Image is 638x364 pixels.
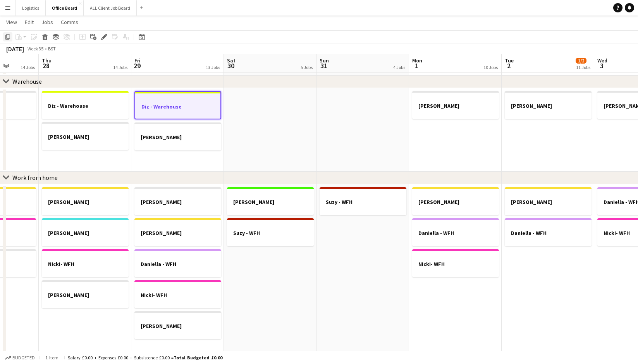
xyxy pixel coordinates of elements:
h3: [PERSON_NAME] [134,323,221,329]
h3: [PERSON_NAME] [227,198,314,205]
div: 14 Jobs [113,64,127,70]
div: 13 Jobs [206,64,220,70]
button: Office Board [46,0,84,16]
a: Jobs [38,17,56,27]
button: Logistics [16,0,46,16]
h3: [PERSON_NAME] [505,102,592,109]
h3: [PERSON_NAME] [42,229,129,236]
h3: Nicki- WFH [134,292,221,298]
span: 1/2 [576,58,586,64]
span: Budgeted [12,355,35,361]
span: Jobs [41,19,53,26]
div: Suzy - WFH [227,218,314,246]
div: Work from home [12,174,58,181]
h3: [PERSON_NAME] [505,198,592,205]
app-job-card: Nicki- WFH [412,249,499,277]
span: 30 [226,61,236,70]
app-job-card: [PERSON_NAME] [134,311,221,339]
app-job-card: [PERSON_NAME] [134,218,221,246]
div: 11 Jobs [576,64,590,70]
app-job-card: [PERSON_NAME] [227,187,314,215]
span: Total Budgeted £0.00 [174,355,222,361]
h3: Suzy - WFH [227,229,314,236]
span: 28 [41,61,52,70]
span: Wed [597,57,607,64]
app-job-card: Diz - Warehouse [42,91,129,119]
app-job-card: [PERSON_NAME] [412,187,499,215]
span: Sat [227,57,236,64]
div: 14 Jobs [21,64,35,70]
app-job-card: Suzy - WFH [320,187,406,215]
span: 1 item [43,355,61,361]
span: Week 35 [26,46,45,52]
span: Fri [134,57,141,64]
span: 2 [504,61,514,70]
span: Comms [61,19,78,26]
h3: [PERSON_NAME] [42,198,129,205]
h3: Daniella - WFH [134,260,221,267]
h3: Diz - Warehouse [135,103,220,110]
h3: [PERSON_NAME] [42,133,129,140]
span: 1 [411,61,422,70]
app-job-card: [PERSON_NAME] [42,218,129,246]
h3: Nicki- WFH [42,260,129,267]
button: ALL Client Job Board [84,0,137,16]
div: BST [48,46,56,52]
h3: Diz - Warehouse [42,102,129,109]
a: View [3,17,20,27]
app-job-card: Daniella - WFH [134,249,221,277]
app-job-card: Daniella - WFH [505,218,592,246]
app-job-card: [PERSON_NAME] [505,91,592,119]
span: Edit [25,19,34,26]
span: 3 [596,61,607,70]
span: 29 [133,61,141,70]
app-job-card: [PERSON_NAME] [134,187,221,215]
span: Thu [42,57,52,64]
h3: Suzy - WFH [320,198,406,205]
app-job-card: Nicki- WFH [134,280,221,308]
h3: [PERSON_NAME] [42,292,129,298]
h3: [PERSON_NAME] [134,134,221,141]
span: Sun [320,57,329,64]
h3: Daniella - WFH [505,229,592,236]
app-job-card: [PERSON_NAME] [42,122,129,150]
app-job-card: Nicki- WFH [42,249,129,277]
a: Edit [22,17,37,27]
app-job-card: [PERSON_NAME] [505,187,592,215]
app-job-card: Diz - Warehouse [134,91,221,119]
h3: Daniella - WFH [412,229,499,236]
app-job-card: [PERSON_NAME] [134,122,221,150]
h3: [PERSON_NAME] [412,102,499,109]
h3: [PERSON_NAME] [134,198,221,205]
app-job-card: [PERSON_NAME] [42,187,129,215]
div: Salary £0.00 + Expenses £0.00 + Subsistence £0.00 = [68,355,222,361]
div: 4 Jobs [393,64,405,70]
h3: [PERSON_NAME] [134,229,221,236]
app-job-card: [PERSON_NAME] [42,280,129,308]
div: [DATE] [6,45,24,53]
span: View [6,19,17,26]
span: Tue [505,57,514,64]
app-job-card: [PERSON_NAME] [412,91,499,119]
app-job-card: Daniella - WFH [412,218,499,246]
